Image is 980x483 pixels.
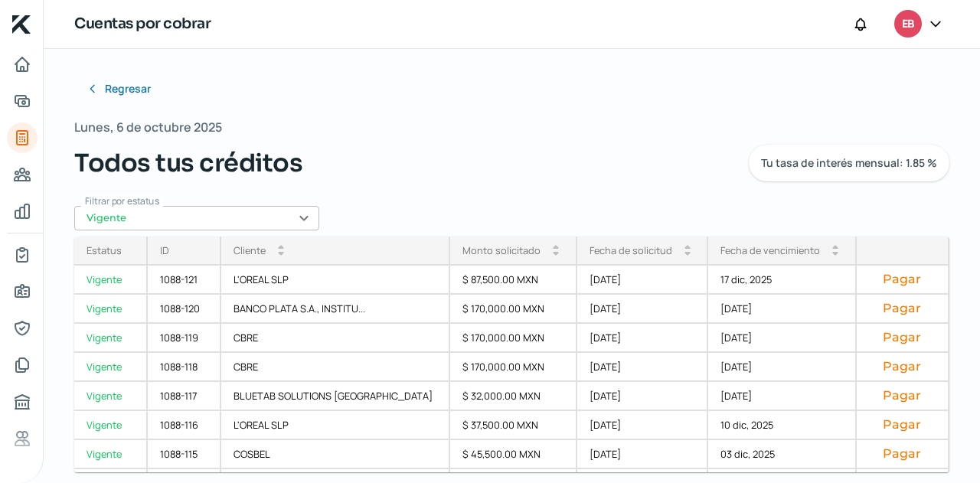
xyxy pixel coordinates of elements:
div: [DATE] [577,440,709,469]
div: [DATE] [577,353,709,382]
div: $ 170,000.00 MXN [450,324,577,353]
div: 10 dic, 2025 [708,411,857,440]
button: Pagar [869,301,936,316]
div: L'OREAL SLP [221,411,451,440]
div: 1088-120 [148,295,221,324]
div: 17 dic, 2025 [708,266,857,295]
div: 1088-117 [148,382,221,411]
span: Tu tasa de interés mensual: 1.85 % [761,158,937,168]
a: Buró de crédito [7,387,38,417]
div: [DATE] [708,353,857,382]
div: ID [160,243,169,257]
div: [DATE] [577,411,709,440]
span: Lunes, 6 de octubre 2025 [74,116,222,139]
a: Vigente [74,440,148,469]
div: 1088-118 [148,353,221,382]
div: BANCO PLATA S.A., INSTITU... [221,295,451,324]
div: [DATE] [708,324,857,353]
div: 03 dic, 2025 [708,440,857,469]
div: [DATE] [577,382,709,411]
div: $ 32,000.00 MXN [450,382,577,411]
a: Vigente [74,382,148,411]
span: Filtrar por estatus [85,194,159,207]
div: 1088-121 [148,266,221,295]
div: [DATE] [577,266,709,295]
a: Vigente [74,324,148,353]
a: Vigente [74,353,148,382]
div: CBRE [221,353,451,382]
a: Información general [7,276,38,307]
h1: Cuentas por cobrar [74,13,211,35]
a: Mis finanzas [7,196,38,227]
div: [DATE] [577,295,709,324]
span: Regresar [105,83,151,94]
div: 1088-119 [148,324,221,353]
button: Pagar [869,417,936,432]
a: Tus créditos [7,122,38,153]
div: [DATE] [577,324,709,353]
i: arrow_drop_down [832,250,838,256]
div: Estatus [87,243,122,257]
div: L'OREAL SLP [221,266,451,295]
div: $ 37,500.00 MXN [450,411,577,440]
div: Fecha de vencimiento [720,243,820,257]
div: Monto solicitado [462,243,541,257]
div: COSBEL [221,440,451,469]
a: Vigente [74,266,148,295]
a: Vigente [74,411,148,440]
span: Todos tus créditos [74,145,302,181]
div: $ 170,000.00 MXN [450,295,577,324]
div: 1088-116 [148,411,221,440]
a: Documentos [7,350,38,380]
i: arrow_drop_down [278,250,284,256]
div: $ 45,500.00 MXN [450,440,577,469]
i: arrow_drop_down [684,250,691,256]
div: Cliente [234,243,266,257]
div: $ 87,500.00 MXN [450,266,577,295]
div: BLUETAB SOLUTIONS [GEOGRAPHIC_DATA] [221,382,451,411]
a: Mi contrato [7,240,38,270]
button: Pagar [869,388,936,403]
div: [DATE] [708,382,857,411]
div: CBRE [221,324,451,353]
div: 1088-115 [148,440,221,469]
i: arrow_drop_down [553,250,559,256]
button: Pagar [869,330,936,345]
button: Pagar [869,446,936,462]
button: Pagar [869,272,936,287]
a: Pago a proveedores [7,159,38,190]
a: Inicio [7,49,38,80]
div: [DATE] [708,295,857,324]
button: Pagar [869,359,936,374]
a: Referencias [7,423,38,454]
button: Regresar [74,73,163,104]
a: Adelantar facturas [7,86,38,116]
div: $ 170,000.00 MXN [450,353,577,382]
span: EB [902,15,914,34]
a: Representantes [7,313,38,344]
a: Vigente [74,295,148,324]
div: Fecha de solicitud [590,243,672,257]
